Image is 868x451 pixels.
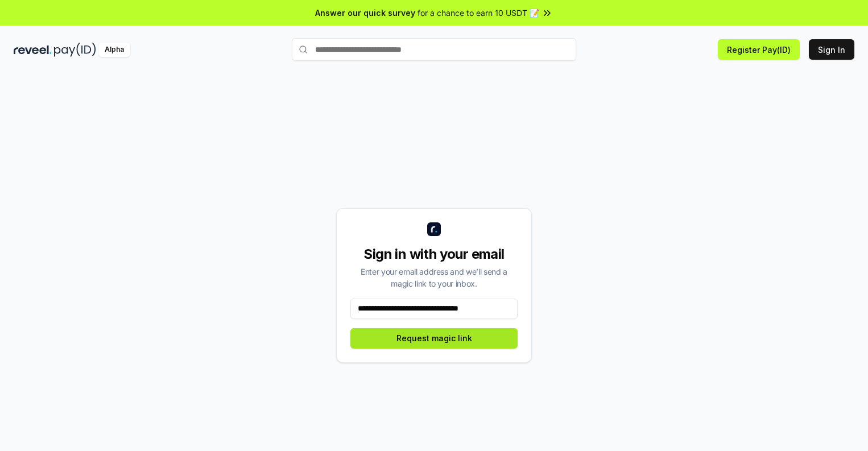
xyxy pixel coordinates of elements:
img: reveel_dark [14,43,52,57]
img: pay_id [54,43,96,57]
button: Register Pay(ID) [718,39,800,60]
span: for a chance to earn 10 USDT 📝 [418,7,539,19]
img: logo_small [427,222,441,236]
div: Sign in with your email [350,245,518,263]
span: Answer our quick survey [315,7,415,19]
div: Enter your email address and we’ll send a magic link to your inbox. [350,266,518,289]
button: Request magic link [350,328,518,349]
div: Alpha [98,43,130,57]
button: Sign In [809,39,854,60]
